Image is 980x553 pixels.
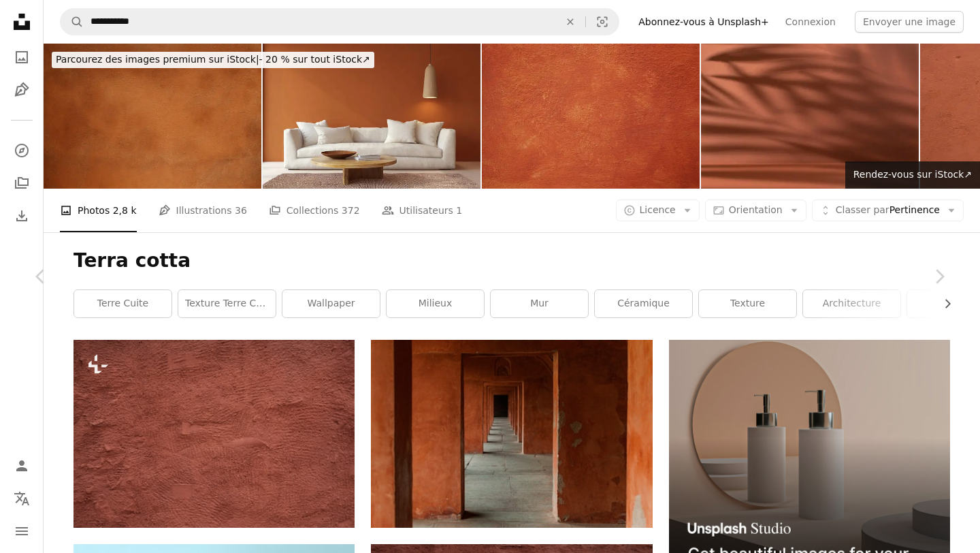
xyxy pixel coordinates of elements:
[159,189,247,232] a: Illustrations 36
[456,203,462,218] span: 1
[8,518,35,545] button: Menu
[586,9,619,35] button: Recherche de visuels
[555,9,585,35] button: Effacer
[8,485,35,512] button: Langue
[812,200,964,221] button: Classer parPertinence
[61,9,84,35] button: Rechercher sur Unsplash
[73,427,355,439] a: Gros plan d’un mur de stuc rouge
[269,189,360,232] a: Collections 372
[342,203,360,218] span: 372
[701,44,919,189] img: Fond abstrait avec ombre de feuilles de palmier dans une couleur de terre cuite
[836,204,940,217] span: Pertinence
[73,340,355,527] img: Gros plan d’un mur de stuc rouge
[729,204,783,215] span: Orientation
[371,427,652,439] a: une rangée de murs orange dans un bâtiment
[8,44,35,71] a: Photos
[263,44,480,189] img: Wabi-sabi living-room interior. 3d render.
[282,290,380,317] a: Wallpaper
[630,11,777,33] a: Abonnez-vous à Unsplash+
[482,44,700,189] img: Roman Mur peint texture
[8,76,35,104] a: Illustrations
[640,204,676,215] span: Licence
[56,54,259,65] span: Parcourez des images premium sur iStock |
[8,202,35,230] a: Historique de téléchargement
[836,204,889,215] span: Classer par
[8,137,35,164] a: Explorer
[898,211,980,342] a: Suivant
[382,189,463,232] a: Utilisateurs 1
[699,290,796,317] a: texture
[73,249,950,273] h1: Terra cotta
[387,290,484,317] a: Milieux
[371,340,652,527] img: une rangée de murs orange dans un bâtiment
[44,44,261,189] img: Vieux mur de Sienne
[855,11,964,33] button: Envoyer une image
[491,290,588,317] a: mur
[235,203,247,218] span: 36
[595,290,692,317] a: céramique
[44,44,382,76] a: Parcourez des images premium sur iStock|- 20 % sur tout iStock↗
[803,290,900,317] a: architecture
[845,161,980,189] a: Rendez-vous sur iStock↗
[56,54,370,65] span: - 20 % sur tout iStock ↗
[705,200,806,221] button: Orientation
[777,11,844,33] a: Connexion
[60,8,619,35] form: Rechercher des visuels sur tout le site
[853,169,972,180] span: Rendez-vous sur iStock ↗
[8,170,35,197] a: Collections
[74,290,171,317] a: terre cuite
[616,200,700,221] button: Licence
[8,452,35,479] a: Connexion / S’inscrire
[178,290,276,317] a: texture terre cuite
